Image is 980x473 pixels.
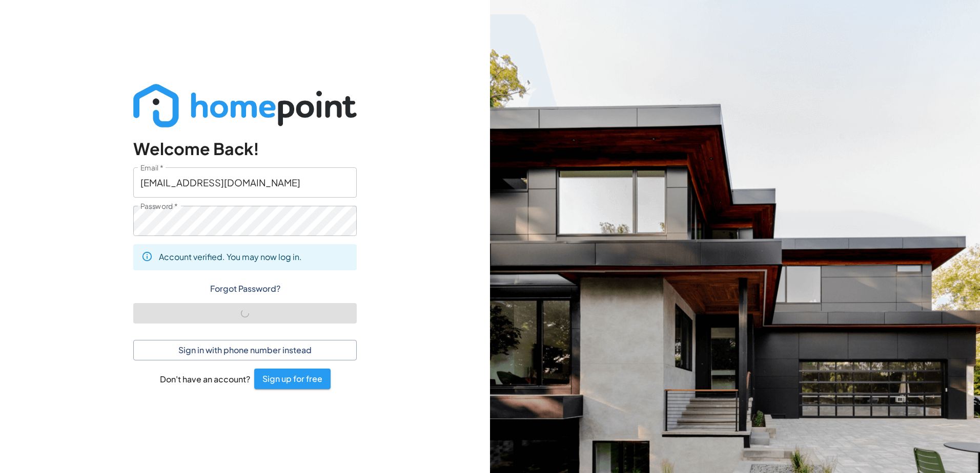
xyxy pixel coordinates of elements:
[140,201,178,211] label: Password
[140,163,163,173] label: Email
[133,167,357,198] input: hi@example.com
[133,84,357,127] img: Logo
[159,247,302,267] div: Account verified. You may now log in.
[133,340,357,360] button: Sign in with phone number instead
[254,369,331,389] button: Sign up for free
[133,139,357,159] h4: Welcome Back!
[133,278,357,299] button: Forgot Password?
[160,373,250,385] h6: Don't have an account?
